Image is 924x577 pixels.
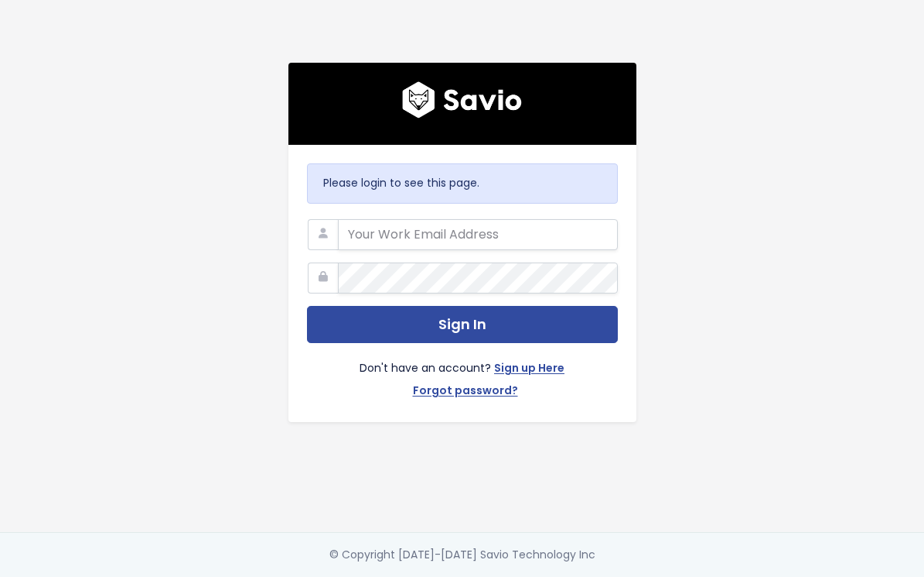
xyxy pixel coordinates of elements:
p: Please login to see this page. [323,173,602,193]
a: Sign up Here [494,359,564,381]
input: Your Work Email Address [338,219,618,250]
div: © Copyright [DATE]-[DATE] Savio Technology Inc [329,545,595,565]
button: Sign In [307,306,618,344]
a: Forgot password? [413,381,518,404]
img: logo600x187.a314fd40982d.png [402,81,522,118]
div: Don't have an account? [307,343,618,404]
